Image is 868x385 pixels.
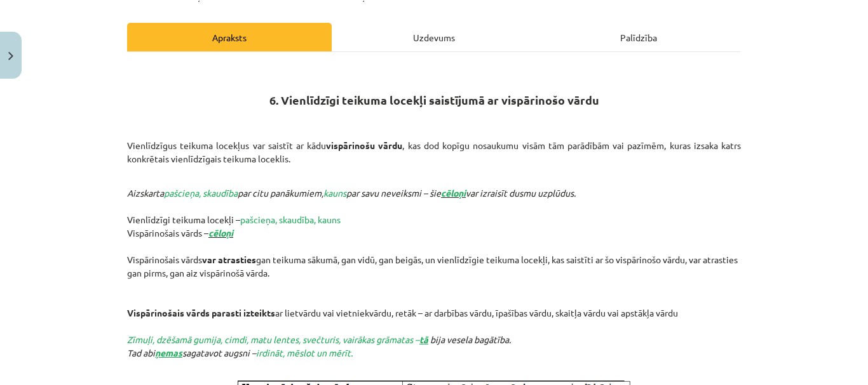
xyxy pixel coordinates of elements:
span: kauns [323,187,346,199]
span: irdināt, mēslot un mērīt. [256,347,353,358]
p: Vienlīdzīgus teikuma locekļus var saistīt ar kādu , kas dod kopīgu nosaukumu visām tām parādībām ... [127,126,741,166]
span: cēloņi [441,187,466,199]
em: bija vesela bagātība. Tad abi sagatavot augsni – [127,334,511,358]
strong: vispārinošu vārdu [326,140,402,151]
strong: tā [419,334,428,345]
span: cēloņi [208,227,233,238]
img: icon-close-lesson-0947bae3869378f0d4975bcd49f059093ad1ed9edebbc8119c70593378902aed.svg [8,52,13,60]
div: Palīdzība [536,23,741,51]
strong: var atrasties [202,254,256,265]
em: Aizskarta par citu panākumiem, par savu neveiksmi – šie var izraisīt dusmu uzplūdus. [127,187,576,199]
p: Vienlīdzīgi teikuma locekļi – Vispārinošais vārds – Vispārinošais vārds gan teikuma sākumā, gan v... [127,173,741,373]
div: Apraksts [127,23,332,51]
div: Uzdevums [332,23,536,51]
strong: ņemas [155,347,182,358]
strong: Vispārinošais vārds parasti izteikts [127,307,275,318]
span: Zīmuļi, dzēšamā gumija, cimdi, matu lentes, svečturis, vairākas grāmatas – [127,334,430,345]
span: pašcieņa, skaudība [164,187,238,199]
strong: 6. Vienlīdzīgi teikuma locekļi saistījumā ar vispārinošo vārdu [269,93,599,107]
span: pašcieņa, skaudība, kauns [240,214,341,225]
